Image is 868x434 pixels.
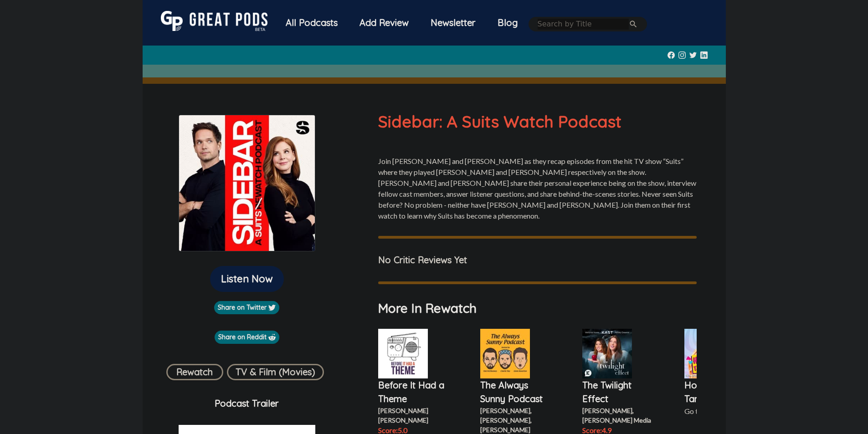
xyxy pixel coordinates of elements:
[582,378,655,406] a: The Twilight Effect
[582,406,655,425] p: [PERSON_NAME], [PERSON_NAME] Media
[684,329,734,378] img: How Rude, Tanneritos!
[480,378,553,406] a: The Always Sunny Podcast
[684,378,757,406] a: How Rude, Tanneritos!
[275,11,349,35] div: All Podcasts
[480,329,530,378] img: The Always Sunny Podcast
[166,360,223,380] a: Rewatch
[378,329,428,378] img: Before It Had a Theme
[214,301,279,314] a: Share on Twitter
[378,152,697,221] p: Join [PERSON_NAME] and [PERSON_NAME] as they recap episodes from the hit TV show “Suits” where th...
[227,364,324,380] button: TV & Film (Movies)
[538,19,629,30] input: Search by Title
[150,397,344,410] p: Podcast Trailer
[166,364,223,380] button: Rewatch
[420,11,487,37] a: Newsletter
[227,360,324,380] a: TV & Film (Movies)
[161,11,267,31] img: GreatPods
[420,11,487,35] div: Newsletter
[378,406,451,425] p: [PERSON_NAME] [PERSON_NAME]
[487,11,529,35] a: Blog
[179,115,315,251] img: Sidebar: A Suits Watch Podcast
[275,11,349,37] a: All Podcasts
[378,253,467,267] h1: No Critic Reviews Yet
[210,266,284,292] button: Listen Now
[215,331,279,344] a: Share on Reddit
[349,11,420,35] a: Add Review
[378,109,697,134] p: Sidebar: A Suits Watch Podcast
[378,299,697,318] h1: More In Rewatch
[378,378,451,406] a: Before It Had a Theme
[684,406,757,417] p: Go to Podcast
[582,329,632,378] img: The Twilight Effect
